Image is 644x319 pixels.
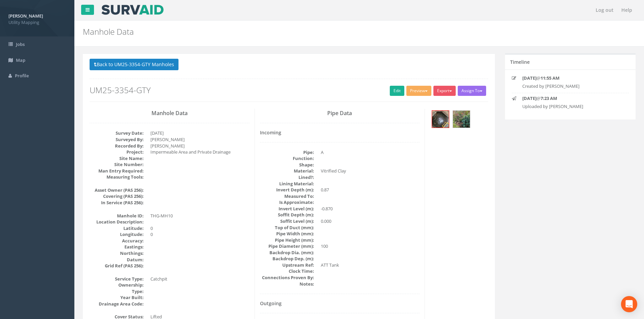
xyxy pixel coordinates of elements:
span: Profile [15,73,29,79]
dt: Material: [260,168,314,174]
dd: 0.87 [321,187,420,193]
dd: [PERSON_NAME] [150,136,249,143]
dt: Longitude: [90,231,144,238]
dt: Surveyed By: [90,136,144,143]
dt: Backdrop Dep. (m): [260,256,314,262]
dt: Soffit Level (m): [260,218,314,224]
strong: 11:55 AM [541,75,559,81]
dt: Man Entry Required: [90,168,144,174]
dt: Eastings: [90,244,144,250]
dt: Year Built: [90,294,144,301]
dd: Vitrified Clay [321,168,420,174]
a: Edit [390,86,404,96]
dd: 0 [150,225,249,232]
h3: Pipe Data [260,110,420,116]
dt: Pipe Height (mm): [260,237,314,243]
dt: Datum: [90,257,144,263]
dt: Invert Level (m): [260,206,314,212]
dd: 0.000 [321,218,420,224]
dd: 100 [321,243,420,249]
img: 5f2b871e-1fb5-4fa3-fb67-44028b0eafdf_46800982-2834-c3ab-31dd-32714b1ae054_thumb.jpg [453,111,470,128]
a: [PERSON_NAME] Utility Mapping [8,11,66,25]
span: Utility Mapping [8,19,66,26]
dt: Invert Depth (m): [260,187,314,193]
dt: Lining Material: [260,181,314,187]
dd: [DATE] [150,130,249,136]
dt: Service Type: [90,276,144,282]
strong: 7:23 AM [541,95,557,101]
dt: Connections Proven By: [260,274,314,281]
dt: Clock Time: [260,268,314,274]
dt: Ownership: [90,282,144,288]
dt: Manhole ID: [90,213,144,219]
dt: Site Number: [90,161,144,168]
dt: Measured To: [260,193,314,200]
dt: Covering (PAS 256): [90,193,144,200]
dd: ATT Tank [321,262,420,268]
dt: Is Approximate: [260,199,314,206]
dt: Location Description: [90,219,144,225]
strong: [PERSON_NAME] [8,13,43,19]
button: Assign To [458,86,486,96]
button: Back to UM25-3354-GTY Manholes [90,59,178,70]
dt: Upstream Ref: [260,262,314,268]
p: Uploaded by [PERSON_NAME] [522,103,618,110]
dd: A [321,149,420,156]
dt: Lined?: [260,174,314,181]
h4: Outgoing [260,301,420,306]
dt: Recorded By: [90,143,144,149]
dt: Asset Owner (PAS 256): [90,187,144,193]
dt: Grid Ref (PAS 256): [90,263,144,269]
p: Created by [PERSON_NAME] [522,83,618,89]
dt: In Service (PAS 256): [90,200,144,206]
button: Preview [406,86,431,96]
p: @ [522,75,618,81]
dt: Soffit Depth (m): [260,212,314,218]
span: Map [16,57,25,63]
dd: 0 [150,231,249,238]
dt: Survey Date: [90,130,144,136]
div: Open Intercom Messenger [621,296,637,312]
dt: Shape: [260,162,314,168]
h3: Manhole Data [90,110,249,116]
strong: [DATE] [522,95,536,101]
p: @ [522,95,618,102]
span: Jobs [16,41,25,47]
dt: Function: [260,155,314,162]
dt: Northings: [90,250,144,257]
dt: Notes: [260,281,314,287]
dd: Catchpit [150,276,249,282]
dt: Pipe Width (mm): [260,231,314,237]
dt: Pipe Diameter (mm): [260,243,314,249]
h2: UM25-3354-GTY [90,86,488,95]
dt: Top of Duct (mm): [260,224,314,231]
h4: Incoming [260,130,420,135]
strong: [DATE] [522,75,536,81]
h2: Manhole Data [83,27,542,36]
dt: Drainage Area Code: [90,301,144,307]
dd: Impermeable Area and Private Drainage [150,149,249,155]
dd: -0.870 [321,206,420,212]
dt: Site Name: [90,155,144,162]
button: Export [433,86,456,96]
img: 5f2b871e-1fb5-4fa3-fb67-44028b0eafdf_66fb8df1-ebf0-b7bf-feb4-404630b4dff3_thumb.jpg [432,111,449,128]
dt: Measuring Tools: [90,174,144,180]
dt: Latitude: [90,225,144,232]
dt: Type: [90,288,144,295]
h5: Timeline [510,59,530,64]
dt: Backdrop Dia. (mm): [260,249,314,256]
dt: Pipe: [260,149,314,156]
dd: THG-MH10 [150,213,249,219]
dt: Accuracy: [90,238,144,244]
dt: Project: [90,149,144,155]
dd: [PERSON_NAME] [150,143,249,149]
